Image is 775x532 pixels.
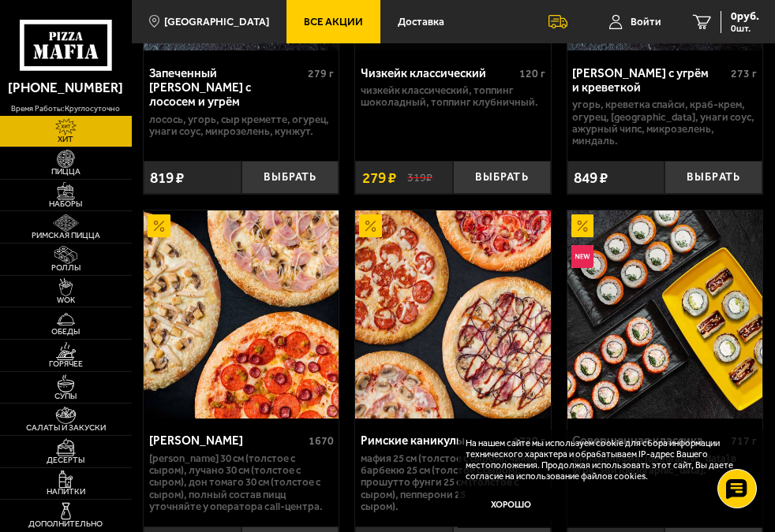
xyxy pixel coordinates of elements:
[567,210,762,419] img: Совершенная классика
[355,210,550,419] a: АкционныйРимские каникулы
[731,24,759,33] span: 0 шт.
[164,17,269,27] span: [GEOGRAPHIC_DATA]
[466,490,556,520] button: Хорошо
[150,170,184,185] span: 819 ₽
[519,67,545,80] span: 120 г
[149,433,305,448] div: [PERSON_NAME]
[572,99,757,147] p: угорь, креветка спайси, краб-крем, огурец, [GEOGRAPHIC_DATA], унаги соус, ажурный чипс, микрозеле...
[571,245,594,268] img: Новинка
[362,170,396,185] span: 279 ₽
[731,11,759,22] span: 0 руб.
[407,171,432,184] s: 319 ₽
[453,161,551,194] button: Выбрать
[144,210,339,419] img: Хет Трик
[361,433,509,448] div: Римские каникулы
[144,210,339,419] a: АкционныйХет Трик
[466,438,750,482] p: На нашем сайте мы используем cookie для сбора информации технического характера и обрабатываем IP...
[149,66,304,110] div: Запеченный [PERSON_NAME] с лососем и угрём
[149,452,334,513] p: [PERSON_NAME] 30 см (толстое с сыром), Лучано 30 см (толстое с сыром), Дон Томаго 30 см (толстое ...
[572,66,727,95] div: [PERSON_NAME] с угрём и креветкой
[665,161,762,194] button: Выбрать
[574,170,608,185] span: 849 ₽
[149,113,334,138] p: лосось, угорь, Сыр креметте, огурец, унаги соус, микрозелень, кунжут.
[731,67,757,80] span: 273 г
[571,214,594,237] img: Акционный
[361,452,545,513] p: Мафия 25 см (толстое с сыром), Чикен Барбекю 25 см (толстое с сыром), Прошутто Фунги 25 см (толст...
[398,17,444,27] span: Доставка
[355,210,550,419] img: Римские каникулы
[148,214,170,237] img: Акционный
[359,214,382,237] img: Акционный
[308,67,334,80] span: 279 г
[304,17,363,27] span: Все Акции
[361,84,545,109] p: Чизкейк классический, топпинг шоколадный, топпинг клубничный.
[309,434,334,448] span: 1670
[361,66,515,80] div: Чизкейк классический
[631,17,661,27] span: Войти
[241,161,339,194] button: Выбрать
[567,210,762,419] a: АкционныйНовинкаСовершенная классика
